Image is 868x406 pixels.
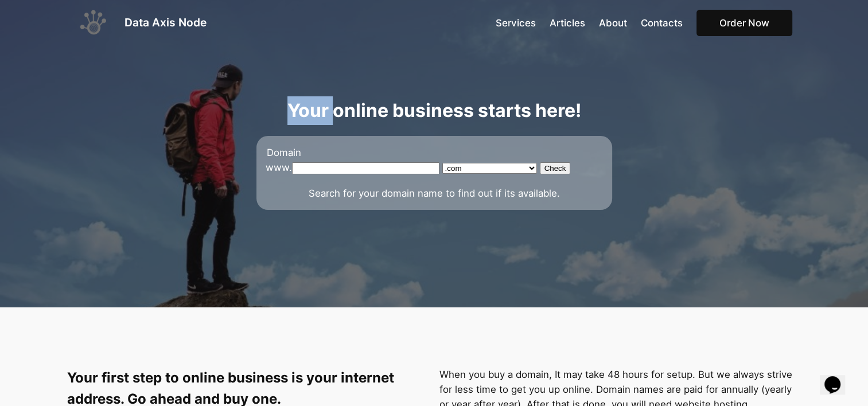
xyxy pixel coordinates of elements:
[496,15,536,30] a: Services
[820,360,857,395] iframe: chat widget
[641,17,683,29] span: Contacts
[124,15,207,29] a: Data Axis Node
[496,17,536,29] span: Services
[696,10,792,37] a: Order Now
[76,6,111,40] img: Data Axis Node
[599,17,627,29] span: About
[266,186,603,201] p: Search for your domain name to find out if its available.​
[287,99,581,122] strong: Your online business starts here!​
[599,15,627,30] a: About
[550,17,585,29] span: Articles
[641,15,683,30] a: Contacts
[550,15,585,30] a: Articles
[266,145,603,160] legend: Domain
[540,162,571,174] input: Check
[266,145,603,175] form: www.
[496,10,792,37] nav: Main Menu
